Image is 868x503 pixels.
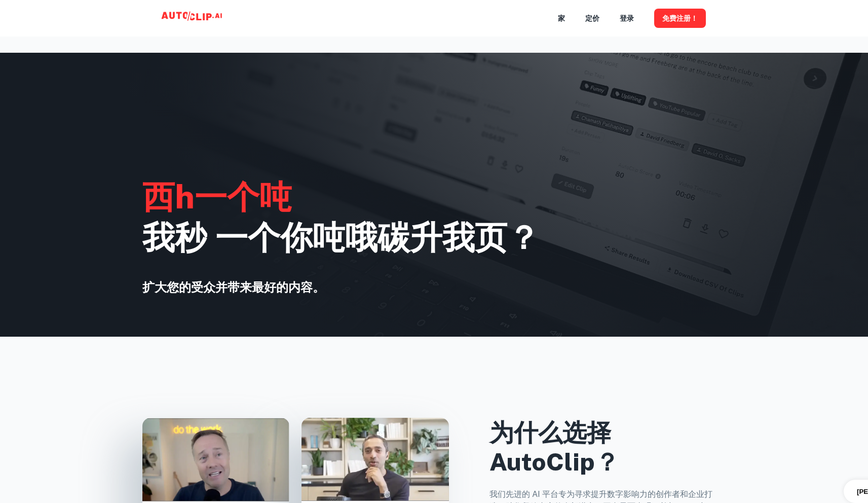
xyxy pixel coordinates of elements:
[475,218,507,256] font: 页
[442,218,475,256] font: 我
[175,218,207,256] font: 秒
[620,15,634,23] font: 登录
[280,218,313,256] font: 你
[175,177,195,215] font: h
[585,15,599,23] font: 定价
[142,280,325,294] font: 扩大您的受众并带来最好的内容。
[259,177,292,215] font: 吨
[489,418,619,476] font: 为什么选择 AutoClip？
[507,218,540,256] font: ？
[558,15,565,23] font: 家
[410,218,442,256] font: 升
[654,9,706,27] button: 免费注册！
[662,15,698,23] font: 免费注册！
[378,218,410,256] font: 碳
[215,218,280,256] font: 一个
[345,218,378,256] font: 哦
[313,218,345,256] font: 吨
[195,177,259,215] font: 一个
[142,218,175,256] font: 我
[142,177,175,215] font: 西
